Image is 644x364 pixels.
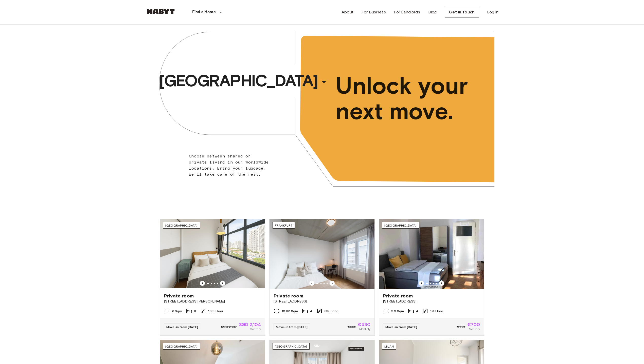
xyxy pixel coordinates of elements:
span: €875 [457,325,466,329]
a: Get in Touch [445,7,479,17]
span: 4 [416,309,418,313]
a: Marketing picture of unit SG-01-116-001-02Previous imagePrevious image[GEOGRAPHIC_DATA]Private ro... [160,219,265,336]
span: Unlock your next move. [336,73,474,124]
span: Private room [383,293,413,299]
span: Frankfurt [275,224,293,227]
span: 10.68 Sqm [282,309,298,313]
span: 3 [194,309,196,313]
span: Monthly [359,327,370,331]
a: Log in [487,9,498,15]
span: SGD 2,104 [239,322,261,327]
span: [GEOGRAPHIC_DATA] [165,224,198,227]
span: [GEOGRAPHIC_DATA] [165,345,198,348]
img: Habyt [146,9,176,14]
p: Find a Home [192,9,216,15]
button: Previous image [419,281,424,286]
a: For Business [362,9,386,15]
span: 4 [310,309,312,313]
a: About [342,9,353,15]
span: Monthly [250,327,261,331]
span: Move-in from [DATE] [385,325,417,329]
img: Marketing picture of unit SG-01-116-001-02 [160,219,265,289]
span: €665 [348,325,356,329]
span: SGD 2,337 [221,325,237,329]
button: Previous image [439,281,444,286]
span: Move-in from [DATE] [166,325,198,329]
span: [STREET_ADDRESS] [383,299,480,304]
span: [STREET_ADDRESS] [274,299,370,304]
button: Previous image [330,281,335,286]
span: Private room [164,293,194,299]
a: Marketing picture of unit DE-02-025-001-04HFPrevious imagePrevious image[GEOGRAPHIC_DATA]Private ... [379,219,484,336]
span: Milan [384,345,394,348]
span: 1st Floor [430,309,443,313]
a: Marketing picture of unit DE-04-037-026-03QPrevious imagePrevious imageFrankfurtPrivate room[STRE... [269,219,375,336]
span: Monthly [469,327,480,331]
button: Previous image [220,281,225,286]
a: For Landlords [394,9,420,15]
span: 6 Sqm [172,309,182,313]
button: Previous image [309,281,314,286]
span: 9.9 Sqm [391,309,404,313]
span: [GEOGRAPHIC_DATA] [159,71,318,91]
span: Choose between shared or private living in our worldwide locations. Bring your luggage, we'll tak... [189,154,269,177]
button: Previous image [200,281,205,286]
span: [GEOGRAPHIC_DATA] [384,224,417,227]
button: [GEOGRAPHIC_DATA] [157,69,332,92]
span: Private room [274,293,303,299]
span: [GEOGRAPHIC_DATA] [275,345,307,348]
span: 10th Floor [208,309,223,313]
img: Marketing picture of unit DE-04-037-026-03Q [270,219,374,289]
span: €700 [467,322,480,327]
a: Blog [428,9,437,15]
span: Move-in from [DATE] [276,325,308,329]
img: Marketing picture of unit DE-02-025-001-04HF [379,219,484,289]
span: [STREET_ADDRESS][PERSON_NAME] [164,299,261,304]
span: 5th Floor [325,309,338,313]
span: €530 [358,322,370,327]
